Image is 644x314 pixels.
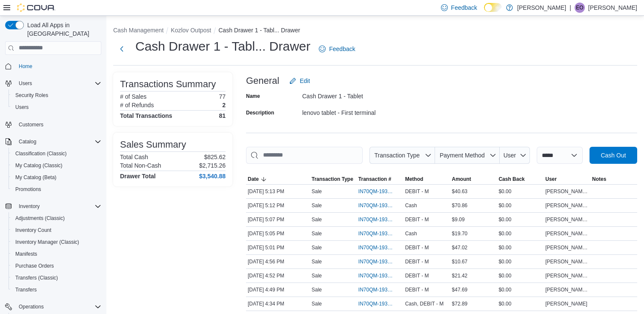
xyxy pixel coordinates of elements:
[484,3,502,12] input: Dark Mode
[358,176,391,183] span: Transaction #
[405,300,444,307] span: Cash, DEBIT - M
[545,258,589,265] span: [PERSON_NAME] Sereflioglu
[358,243,402,253] button: IN70QM-1933008
[452,286,468,293] span: $47.69
[15,104,29,111] span: Users
[545,176,557,183] span: User
[405,272,429,279] span: DEBIT - M
[358,216,393,223] span: IN70QM-1933029
[452,216,465,223] span: $9.09
[452,230,468,237] span: $19.70
[15,78,35,88] button: Users
[369,147,435,164] button: Transaction Type
[19,121,43,128] span: Customers
[218,27,300,34] button: Cash Drawer 1 - Tabl... Drawer
[358,257,402,267] button: IN70QM-1932998
[171,27,211,34] button: Kozlov Outpost
[440,152,485,159] span: Payment Method
[451,3,477,12] span: Feedback
[358,286,393,293] span: IN70QM-1932978
[405,258,429,265] span: DEBIT - M
[405,202,417,209] span: Cash
[405,286,429,293] span: DEBIT - M
[300,77,310,85] span: Edit
[113,27,163,34] button: Cash Management
[358,285,402,295] button: IN70QM-1932978
[9,160,105,171] button: My Catalog (Classic)
[588,3,637,13] p: [PERSON_NAME]
[24,21,101,38] span: Load All Apps in [GEOGRAPHIC_DATA]
[120,79,216,89] h3: Transactions Summary
[12,160,66,171] a: My Catalog (Classic)
[246,200,310,211] div: [DATE] 5:12 PM
[357,174,404,184] button: Transaction #
[2,118,105,131] button: Customers
[248,176,259,183] span: Date
[15,302,101,312] span: Operations
[452,244,468,251] span: $47.02
[12,261,57,271] a: Purchase Orders
[19,203,40,210] span: Inventory
[246,285,310,295] div: [DATE] 4:49 PM
[545,202,589,209] span: [PERSON_NAME] Sereflioglu
[113,26,637,36] nav: An example of EuiBreadcrumbs
[15,137,40,147] button: Catalog
[315,40,358,57] a: Feedback
[358,230,393,237] span: IN70QM-1933016
[452,272,468,279] span: $21.42
[590,174,637,184] button: Notes
[545,216,589,223] span: [PERSON_NAME] Sereflioglu
[302,89,416,100] div: Cash Drawer 1 - Tablet
[452,176,471,183] span: Amount
[2,136,105,148] button: Catalog
[358,188,393,195] span: IN70QM-1933055
[592,176,606,183] span: Notes
[358,214,402,225] button: IN70QM-1933029
[12,102,32,112] a: Users
[9,260,105,272] button: Purchase Orders
[12,225,55,235] a: Inventory Count
[12,237,83,247] a: Inventory Manager (Classic)
[120,112,172,119] h4: Total Transactions
[12,285,40,295] a: Transfers
[312,176,353,183] span: Transaction Type
[9,284,105,296] button: Transfers
[2,200,105,212] button: Inventory
[15,150,67,157] span: Classification (Classic)
[497,285,544,295] div: $0.00
[545,300,587,307] span: [PERSON_NAME]
[12,237,101,247] span: Inventory Manager (Classic)
[246,214,310,225] div: [DATE] 5:07 PM
[404,174,450,184] button: Method
[452,202,468,209] span: $70.86
[9,248,105,260] button: Manifests
[358,228,402,239] button: IN70QM-1933016
[9,212,105,224] button: Adjustments (Classic)
[545,272,589,279] span: [PERSON_NAME] Sereflioglu
[497,228,544,239] div: $0.00
[570,3,571,13] p: |
[452,188,468,195] span: $40.63
[12,148,101,159] span: Classification (Classic)
[246,147,363,164] input: This is a search bar. As you type, the results lower in the page will automatically filter.
[15,92,48,99] span: Security Roles
[120,173,156,180] h4: Drawer Total
[15,302,47,312] button: Operations
[2,77,105,89] button: Users
[12,213,101,223] span: Adjustments (Classic)
[199,162,226,169] p: $2,715.26
[576,3,583,13] span: EO
[246,228,310,239] div: [DATE] 5:05 PM
[358,300,393,307] span: IN70QM-1932944
[12,249,40,259] a: Manifests
[246,299,310,309] div: [DATE] 4:34 PM
[312,286,322,293] p: Sale
[500,147,530,164] button: User
[544,174,590,184] button: User
[405,244,429,251] span: DEBIT - M
[374,152,420,159] span: Transaction Type
[15,61,101,71] span: Home
[12,148,70,159] a: Classification (Classic)
[497,174,544,184] button: Cash Back
[12,172,60,183] a: My Catalog (Beta)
